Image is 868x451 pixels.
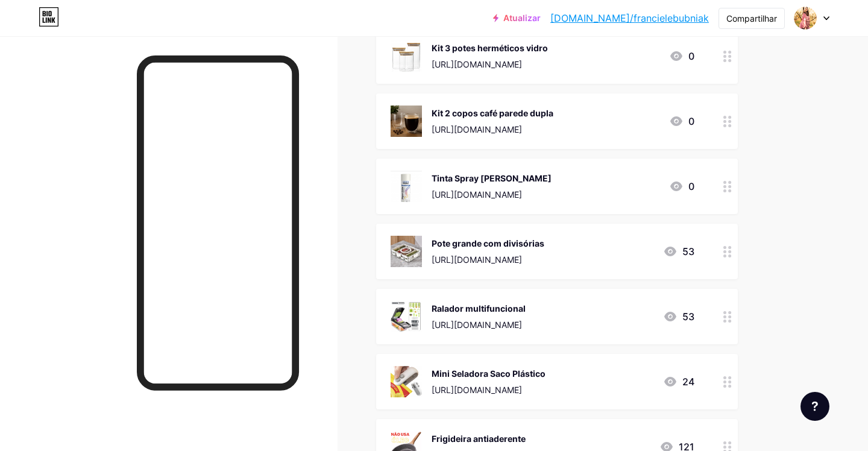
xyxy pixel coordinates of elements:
font: 24 [682,376,694,388]
a: [DOMAIN_NAME]/francielebubniak [550,11,709,25]
img: Pote grande com divisórias [391,236,422,267]
font: [URL][DOMAIN_NAME] [432,59,522,69]
font: 53 [682,311,694,323]
font: Frigideira antiaderente [432,434,526,444]
font: 53 [682,245,694,257]
img: Mini Seladora Saco Plástico [391,366,422,397]
img: Kit 2 copos café parede dupla [391,106,422,137]
font: Atualizar [503,13,541,23]
img: Kit 3 potes herméticos vidro [391,40,422,72]
img: Franciele Bubniak [794,7,817,30]
font: [URL][DOMAIN_NAME] [432,254,522,265]
font: [URL][DOMAIN_NAME] [432,320,522,330]
font: Mini Seladora Saco Plástico [432,368,546,379]
font: Ralador multifuncional [432,303,526,314]
img: Tinta Spray branco fosco [391,171,422,202]
font: [DOMAIN_NAME]/francielebubniak [550,12,709,24]
font: 0 [688,50,694,62]
font: Kit 2 copos café parede dupla [432,108,553,118]
font: Tinta Spray [PERSON_NAME] [432,173,552,183]
font: [URL][DOMAIN_NAME] [432,189,522,200]
img: Ralador multifuncional [391,301,422,332]
font: [URL][DOMAIN_NAME] [432,385,522,395]
font: 0 [688,115,694,127]
font: [URL][DOMAIN_NAME] [432,124,522,134]
font: Compartilhar [726,13,777,24]
font: Kit 3 potes herméticos vidro [432,43,548,53]
font: Pote grande com divisórias [432,238,544,248]
font: 0 [688,180,694,192]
